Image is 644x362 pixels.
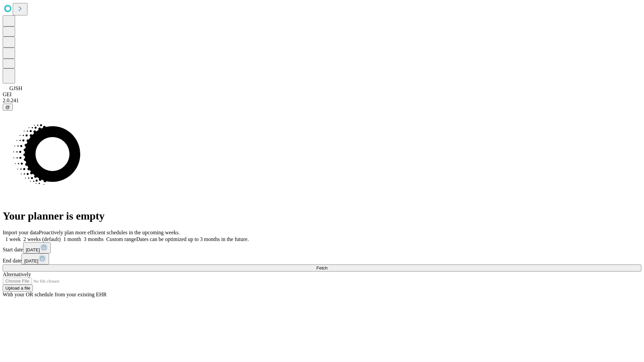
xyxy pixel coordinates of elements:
span: [DATE] [24,258,38,263]
div: End date [3,253,641,264]
div: Start date [3,242,641,253]
span: Dates can be optimized up to 3 months in the future. [136,236,249,242]
button: @ [3,104,13,111]
span: @ [5,105,10,110]
span: Proactively plan more efficient schedules in the upcoming weeks. [39,230,180,235]
span: 3 months [84,236,104,242]
span: Import your data [3,230,39,235]
button: [DATE] [23,242,51,253]
span: [DATE] [26,247,40,252]
button: Fetch [3,264,641,271]
span: Fetch [316,265,327,270]
span: 1 week [5,236,21,242]
h1: Your planner is empty [3,210,641,222]
div: GEI [3,92,641,98]
button: [DATE] [21,253,49,264]
button: Upload a file [3,285,33,292]
span: 1 month [63,236,81,242]
span: Alternatively [3,271,31,277]
span: With your OR schedule from your existing EHR [3,292,107,297]
span: 2 weeks (default) [23,236,61,242]
span: Custom range [106,236,136,242]
span: GJSH [9,85,22,91]
div: 2.0.241 [3,98,641,104]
